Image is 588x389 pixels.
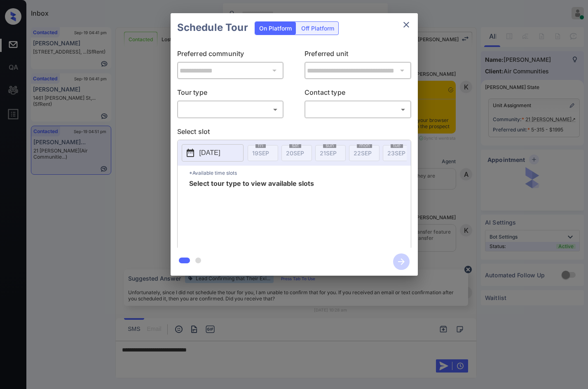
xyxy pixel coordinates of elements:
p: *Available time slots [189,166,411,180]
p: Select slot [177,127,411,140]
div: On Platform [255,22,296,35]
h2: Schedule Tour [171,13,255,42]
div: Off Platform [297,22,338,35]
button: [DATE] [182,144,244,162]
span: Select tour type to view available slots [189,180,314,246]
p: [DATE] [199,148,220,158]
p: Tour type [177,87,284,101]
p: Preferred unit [305,49,411,62]
button: close [398,16,415,33]
p: Contact type [305,87,411,101]
p: Preferred community [177,49,284,62]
